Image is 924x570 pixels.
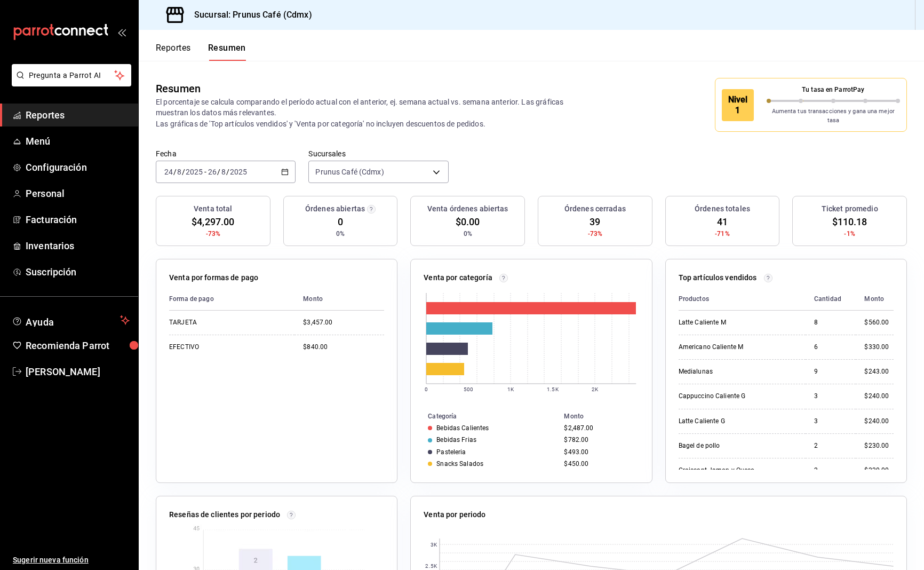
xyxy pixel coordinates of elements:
input: ---- [185,168,203,176]
span: Suscripción [26,265,130,279]
button: open_drawer_menu [117,28,126,36]
h3: Órdenes totales [695,203,750,215]
div: 6 [814,343,848,352]
span: 39 [590,215,600,229]
span: Menú [26,134,130,148]
span: [PERSON_NAME] [26,365,130,379]
div: $493.00 [564,448,634,456]
span: 0 [338,215,343,229]
p: Tu tasa en ParrotPay [767,85,901,94]
a: Pregunta a Parrot AI [7,77,131,89]
input: -- [208,168,217,176]
div: $243.00 [864,367,894,376]
span: -73% [588,229,603,239]
div: Bebidas Frias [436,436,476,444]
input: -- [164,168,173,176]
span: Configuración [26,160,130,175]
span: Inventarios [26,239,130,253]
text: 2K [592,386,599,392]
h3: Venta órdenes abiertas [427,203,508,215]
p: Venta por periodo [424,509,485,520]
div: 8 [814,318,848,327]
th: Monto [856,288,894,311]
div: navigation tabs [156,43,246,61]
div: Bebidas Calientes [436,424,489,432]
div: TARJETA [169,318,276,327]
text: 0 [425,386,428,392]
h3: Sucursal: Prunus Café (Cdmx) [186,9,312,21]
span: $0.00 [456,215,480,229]
div: $3,457.00 [303,318,384,327]
th: Monto [560,410,651,422]
button: Pregunta a Parrot AI [12,64,131,86]
h3: Venta total [194,203,232,215]
div: 2 [814,466,848,475]
span: Recomienda Parrot [26,338,130,353]
div: 9 [814,367,848,376]
th: Categoría [411,410,560,422]
span: 41 [717,215,728,229]
input: -- [221,168,226,176]
span: 0% [336,229,345,239]
div: $220.00 [864,466,894,475]
text: 2.5K [426,563,437,569]
span: $110.18 [832,215,867,229]
p: El porcentaje se calcula comparando el período actual con el anterior, ej. semana actual vs. sema... [156,97,594,129]
span: 0% [464,229,472,239]
div: Resumen [156,81,201,97]
span: Prunus Café (Cdmx) [315,167,384,177]
div: Latte Caliente M [679,318,785,327]
text: 500 [464,386,473,392]
div: $450.00 [564,460,634,468]
h3: Órdenes abiertas [305,203,365,215]
div: $782.00 [564,436,634,444]
div: $840.00 [303,343,384,352]
span: $4,297.00 [192,215,234,229]
input: ---- [229,168,248,176]
div: $240.00 [864,417,894,426]
span: Personal [26,186,130,201]
span: / [182,168,185,176]
span: -71% [715,229,730,239]
span: Ayuda [26,314,116,327]
input: -- [177,168,182,176]
span: / [217,168,220,176]
span: - [204,168,206,176]
text: 1.5K [547,386,559,392]
p: Aumenta tus transacciones y gana una mejor tasa [767,107,901,125]
div: $2,487.00 [564,424,634,432]
p: Venta por categoría [424,272,492,283]
span: Pregunta a Parrot AI [29,70,115,81]
div: $560.00 [864,318,894,327]
div: $240.00 [864,392,894,401]
h3: Órdenes cerradas [564,203,626,215]
div: Americano Caliente M [679,343,785,352]
label: Sucursales [308,150,448,157]
div: Medialunas [679,367,785,376]
div: Snacks Salados [436,460,483,468]
div: EFECTIVO [169,343,276,352]
div: Cappuccino Caliente G [679,392,785,401]
div: 3 [814,392,848,401]
div: Nivel 1 [722,89,754,121]
th: Productos [679,288,806,311]
p: Venta por formas de pago [169,272,258,283]
button: Resumen [208,43,246,61]
div: Latte Caliente G [679,417,785,426]
div: Croissant Jamon y Queso [679,466,785,475]
div: Pasteleria [436,448,466,456]
div: $330.00 [864,343,894,352]
th: Monto [294,288,384,311]
th: Cantidad [806,288,856,311]
span: Sugerir nueva función [13,555,130,566]
text: 3K [431,542,437,548]
div: Bagel de pollo [679,441,785,450]
span: -1% [844,229,855,239]
span: / [226,168,229,176]
div: $230.00 [864,441,894,450]
th: Forma de pago [169,288,294,311]
span: / [173,168,177,176]
div: 2 [814,441,848,450]
p: Reseñas de clientes por periodo [169,509,280,520]
span: Reportes [26,108,130,122]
